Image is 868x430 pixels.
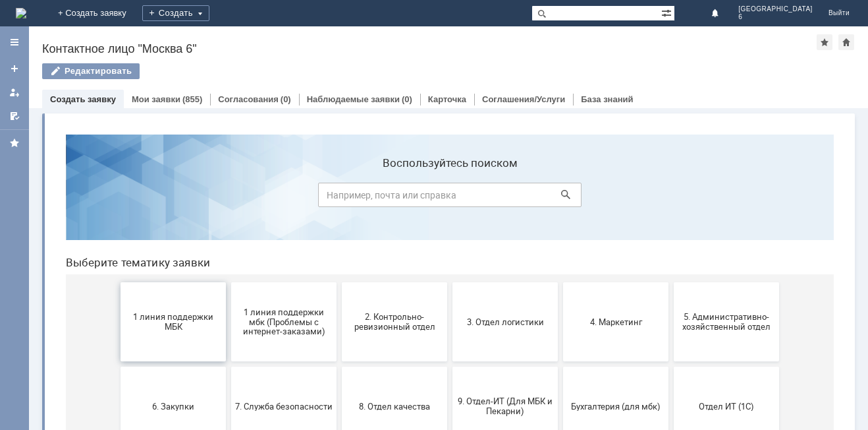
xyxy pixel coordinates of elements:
[176,158,281,237] button: 1 линия поддержки мбк (Проблемы с интернет-заказами)
[508,327,613,406] button: Это соглашение не активно!
[182,94,202,104] div: (855)
[65,327,171,406] button: Отдел-ИТ (Битрикс24 и CRM)
[838,34,854,50] div: Сделать домашней страницей
[69,188,167,208] span: 1 линия поддержки МБК
[176,243,281,322] button: 7. Служба безопасности
[4,82,25,103] a: Мои заявки
[401,193,499,202] span: 3. Отдел логистики
[512,193,609,202] span: 4. Маркетинг
[508,243,613,322] button: Бухгалтерия (для мбк)
[16,8,26,18] img: logo
[290,188,388,208] span: 2. Контрольно-ревизионный отдел
[397,327,502,406] button: Франчайзинг
[482,94,565,104] a: Соглашения/Услуги
[738,13,813,21] span: 6
[286,158,392,237] button: 2. Контрольно-ревизионный отдел
[428,94,466,104] a: Карточка
[4,106,25,127] a: Мои согласования
[402,94,412,104] div: (0)
[622,188,720,208] span: 5. Административно-хозяйственный отдел
[512,277,609,287] span: Бухгалтерия (для мбк)
[176,327,281,406] button: Отдел-ИТ (Офис)
[401,272,499,292] span: 9. Отдел-ИТ (Для МБК и Пекарни)
[622,352,720,381] span: [PERSON_NAME]. Услуги ИТ для МБК (оформляет L1)
[307,94,400,104] a: Наблюдаемые заявки
[132,94,180,104] a: Мои заявки
[69,277,167,287] span: 6. Закупки
[180,183,277,212] span: 1 линия поддержки мбк (Проблемы с интернет-заказами)
[218,94,279,104] a: Согласования
[4,58,25,79] a: Создать заявку
[281,94,291,104] div: (0)
[286,327,392,406] button: Финансовый отдел
[508,158,613,237] button: 4. Маркетинг
[42,42,817,55] div: Контактное лицо "Москва 6"
[401,361,499,371] span: Франчайзинг
[618,158,724,237] button: 5. Административно-хозяйственный отдел
[263,59,526,83] input: Например, почта или справка
[618,243,724,322] button: Отдел ИТ (1С)
[180,361,277,371] span: Отдел-ИТ (Офис)
[738,5,813,13] span: [GEOGRAPHIC_DATA]
[65,158,171,237] button: 1 линия поддержки МБК
[661,6,674,18] span: Расширенный поиск
[180,277,277,287] span: 7. Служба безопасности
[512,357,609,377] span: Это соглашение не активно!
[290,361,388,371] span: Финансовый отдел
[581,94,633,104] a: База знаний
[16,8,26,18] a: Перейти на домашнюю страницу
[618,327,724,406] button: [PERSON_NAME]. Услуги ИТ для МБК (оформляет L1)
[69,357,167,377] span: Отдел-ИТ (Битрикс24 и CRM)
[397,243,502,322] button: 9. Отдел-ИТ (Для МБК и Пекарни)
[142,5,209,21] div: Создать
[11,132,778,145] header: Выберите тематику заявки
[817,34,832,50] div: Добавить в избранное
[65,243,171,322] button: 6. Закупки
[286,243,392,322] button: 8. Отдел качества
[622,277,720,287] span: Отдел ИТ (1С)
[263,32,526,46] label: Воспользуйтесь поиском
[397,158,502,237] button: 3. Отдел логистики
[50,94,116,104] a: Создать заявку
[290,277,388,287] span: 8. Отдел качества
